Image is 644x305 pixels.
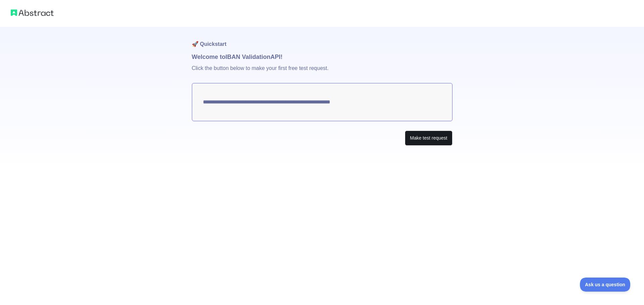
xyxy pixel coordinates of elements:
button: Make test request [405,131,452,146]
iframe: Toggle Customer Support [580,278,631,292]
p: Click the button below to make your first free test request. [192,62,452,83]
h1: 🚀 Quickstart [192,27,452,52]
h1: Welcome to IBAN Validation API! [192,52,452,62]
img: Abstract logo [11,8,54,17]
